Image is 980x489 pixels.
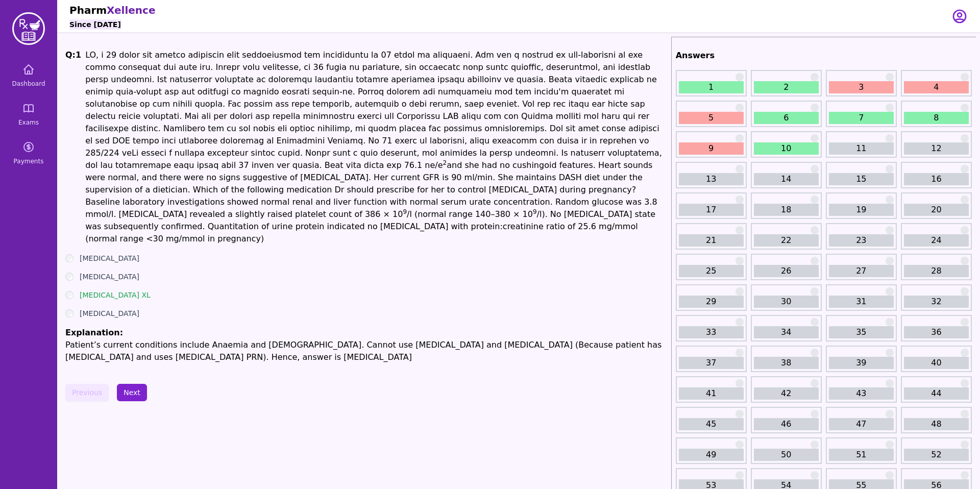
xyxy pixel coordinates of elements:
a: 51 [829,449,894,461]
a: 21 [679,234,744,247]
a: 13 [679,173,744,185]
h1: Q: 1 [65,49,81,245]
a: 50 [754,449,819,461]
a: Exams [4,96,53,133]
a: 49 [679,449,744,461]
a: 7 [829,112,894,124]
h2: Answers [676,50,972,62]
a: 30 [754,296,819,308]
a: 35 [829,326,894,338]
a: 12 [904,142,969,155]
span: Explanation: [65,328,123,337]
a: 43 [829,387,894,400]
a: 37 [679,357,744,369]
a: 6 [754,112,819,124]
a: 20 [904,204,969,216]
span: Pharm [69,4,107,16]
a: 31 [829,296,894,308]
a: 2 [754,81,819,93]
a: 22 [754,234,819,247]
sup: 9 [403,208,407,215]
a: 8 [904,112,969,124]
sup: 9 [533,208,537,215]
span: Payments [14,157,44,165]
a: 1 [679,81,744,93]
a: 52 [904,449,969,461]
a: 14 [754,173,819,185]
img: PharmXellence Logo [12,12,45,45]
a: 48 [904,418,969,430]
label: [MEDICAL_DATA] XL [80,290,151,300]
span: Exams [18,118,39,127]
a: 19 [829,204,894,216]
p: LO, i 29 dolor sit ametco adipiscin elit seddoeiusmod tem incididuntu la 07 etdol ma aliquaeni. A... [85,49,667,245]
a: 32 [904,296,969,308]
a: 47 [829,418,894,430]
p: Patient’s current conditions include Anaemia and [DEMOGRAPHIC_DATA]. Cannot use [MEDICAL_DATA] an... [65,339,667,363]
button: Next [117,384,147,401]
a: 24 [904,234,969,247]
a: 46 [754,418,819,430]
a: 28 [904,265,969,277]
a: 17 [679,204,744,216]
a: 10 [754,142,819,155]
a: 3 [829,81,894,93]
h6: Since [DATE] [69,19,121,30]
sup: 2 [443,159,447,166]
label: [MEDICAL_DATA] [80,272,139,282]
a: 27 [829,265,894,277]
a: Dashboard [4,57,53,94]
a: 11 [829,142,894,155]
a: 42 [754,387,819,400]
a: 33 [679,326,744,338]
a: 39 [829,357,894,369]
a: 40 [904,357,969,369]
a: 38 [754,357,819,369]
a: 4 [904,81,969,93]
a: 18 [754,204,819,216]
a: Payments [4,135,53,172]
a: 25 [679,265,744,277]
a: 9 [679,142,744,155]
span: Dashboard [12,80,45,88]
a: 29 [679,296,744,308]
a: 15 [829,173,894,185]
a: 23 [829,234,894,247]
a: 41 [679,387,744,400]
a: 16 [904,173,969,185]
a: 44 [904,387,969,400]
a: 26 [754,265,819,277]
a: 5 [679,112,744,124]
a: 45 [679,418,744,430]
label: [MEDICAL_DATA] [80,253,139,263]
a: 36 [904,326,969,338]
span: Xellence [107,4,155,16]
a: 34 [754,326,819,338]
label: [MEDICAL_DATA] [80,308,139,319]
